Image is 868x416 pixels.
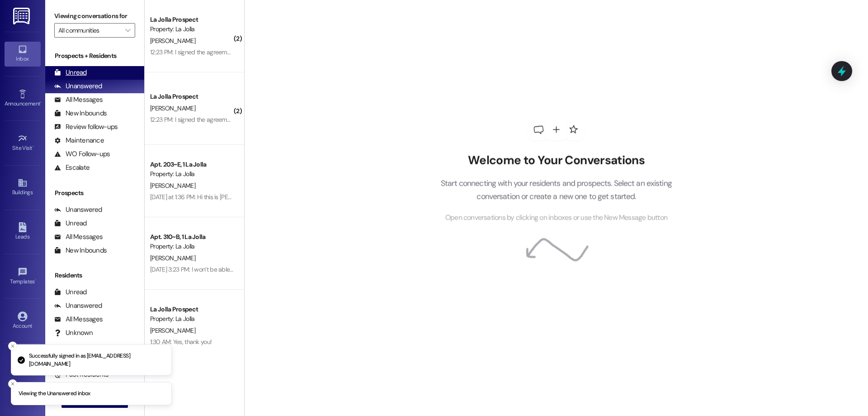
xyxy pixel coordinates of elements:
div: Unanswered [54,301,102,311]
span: [PERSON_NAME] [150,104,195,112]
div: All Messages [54,95,103,105]
div: Unanswered [54,205,102,215]
div: Prospects + Residents [45,51,144,61]
div: La Jolla Prospect [150,92,234,101]
div: Apt. 310~B, 1 La Jolla [150,232,234,242]
a: Templates • [5,264,41,289]
div: New Inbounds [54,109,107,118]
img: ResiDesk Logo [13,8,32,24]
p: Successfully signed in as [EMAIL_ADDRESS][DOMAIN_NAME] [29,352,164,368]
a: Inbox [5,42,41,66]
div: [DATE] at 1:36 PM: Hi this is [PERSON_NAME]. I'm waiting to pay rent [DATE] as I want to pay for ... [150,193,566,201]
button: Close toast [8,379,17,388]
a: Support [5,353,41,378]
div: All Messages [54,315,103,324]
div: New Inbounds [54,246,107,255]
p: Viewing the Unanswered inbox [19,390,90,398]
div: Property: La Jolla [150,24,234,34]
div: 12:23 PM: I signed the agreement, will the parking pass charge be removed [150,115,345,124]
div: Escalate [54,163,90,172]
span: [PERSON_NAME] [150,182,195,190]
span: Open conversations by clicking on inboxes or use the New Message button [445,212,667,224]
div: La Jolla Prospect [150,305,234,314]
span: • [40,99,42,105]
div: Unread [54,219,87,228]
div: Unknown [54,328,93,338]
div: La Jolla Prospect [150,15,234,24]
div: WO Follow-ups [54,149,110,159]
div: Unread [54,68,87,77]
div: 12:23 PM: I signed the agreement, will the parking pass charge be removed [150,48,345,56]
span: [PERSON_NAME] [150,254,195,262]
div: [DATE] 3:23 PM: I won’t be able to pay [DATE] I guess because your office is closed and I can’t g... [150,265,554,273]
span: [PERSON_NAME] [150,37,195,45]
div: Residents [45,271,144,280]
h2: Welcome to Your Conversations [427,153,685,167]
div: Unanswered [54,81,102,91]
a: Account [5,309,41,333]
span: • [33,143,34,150]
div: Maintenance [54,136,104,145]
div: Property: La Jolla [150,314,234,324]
div: Property: La Jolla [150,242,234,251]
input: All communities [58,23,121,38]
i:  [125,27,130,34]
label: Viewing conversations for [54,9,135,23]
div: 1:30 AM: Yes, thank you! [150,338,212,346]
div: Unread [54,287,87,297]
div: Property: La Jolla [150,169,234,179]
a: Leads [5,220,41,244]
div: All Messages [54,232,103,242]
span: [PERSON_NAME] [150,326,195,335]
a: Site Visit • [5,131,41,155]
div: Review follow-ups [54,122,118,132]
div: Prospects [45,188,144,198]
span: • [35,277,36,283]
a: Buildings [5,175,41,200]
button: Close toast [8,342,17,351]
div: Apt. 203~E, 1 La Jolla [150,160,234,169]
p: Start connecting with your residents and prospects. Select an existing conversation or create a n... [427,177,685,203]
